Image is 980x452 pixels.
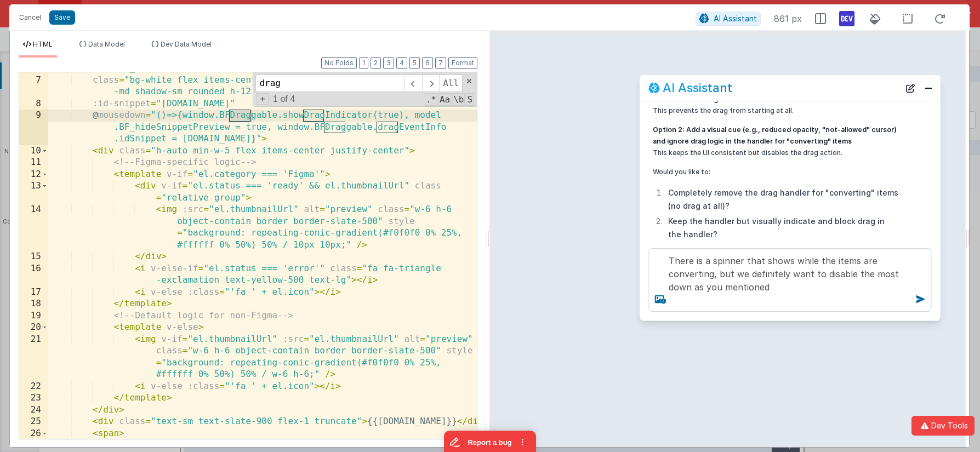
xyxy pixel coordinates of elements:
[161,40,212,48] span: Dev Data Model
[19,392,48,404] div: 23
[19,98,48,110] div: 8
[903,81,918,96] button: New Chat
[33,40,53,48] span: HTML
[19,322,48,334] div: 20
[19,404,48,416] div: 24
[911,416,975,436] button: Dev Tools
[396,57,407,69] button: 4
[19,145,48,157] div: 10
[665,215,898,241] li: Keep the handler but visually indicate and block drag in the handler?
[425,93,437,106] span: RegExp Search
[269,94,299,104] span: 1 of 4
[19,310,48,322] div: 19
[714,14,757,23] span: AI Assistant
[435,57,446,69] button: 7
[19,263,48,287] div: 16
[19,204,48,251] div: 14
[663,81,732,94] h2: AI Assistant
[19,416,48,428] div: 25
[19,157,48,169] div: 11
[653,166,898,178] p: Would you like to:
[19,287,48,299] div: 17
[19,169,48,181] div: 12
[19,381,48,393] div: 22
[653,124,898,158] p: This keeps the UI consistent but disables the drag action.
[88,40,125,48] span: Data Model
[448,57,477,69] button: Format
[14,10,47,25] button: Cancel
[49,10,75,25] button: Save
[452,93,465,106] span: Whole Word Search
[653,125,897,145] strong: Option 2: Add a visual cue (e.g., reduced opacity, "not-allowed" cursor) and ignore drag logic in...
[19,334,48,381] div: 21
[383,57,394,69] button: 3
[257,93,269,105] span: Toggel Replace mode
[439,75,463,92] span: Alt-Enter
[653,83,880,103] strong: Option 1: Remove/disable the @mousedown handler for items with status "converting"
[19,298,48,310] div: 18
[19,180,48,204] div: 13
[438,93,451,106] span: CaseSensitive Search
[466,93,474,106] span: Search In Selection
[19,428,48,440] div: 26
[422,57,433,69] button: 6
[696,12,761,26] button: AI Assistant
[19,75,48,98] div: 7
[19,251,48,263] div: 15
[921,81,936,96] button: Close
[665,186,898,213] li: Completely remove the drag handler for "converting" items (no drag at all)?
[359,57,368,69] button: 1
[653,82,898,116] p: This prevents the drag from starting at all.
[19,110,48,145] div: 9
[409,57,420,69] button: 5
[255,75,404,92] input: Search for
[371,57,381,69] button: 2
[774,12,802,25] span: 861 px
[321,57,357,69] button: No Folds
